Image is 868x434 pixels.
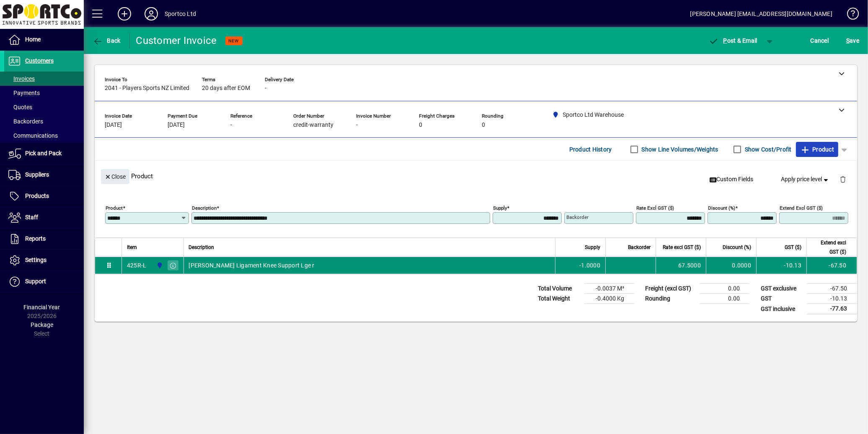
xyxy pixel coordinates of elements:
span: Communications [8,132,58,139]
a: Communications [4,128,84,143]
button: Delete [833,169,853,189]
span: 20 days after EOM [202,85,250,92]
span: Product [800,143,834,156]
app-page-header-button: Back [84,33,130,48]
span: - [356,122,358,128]
td: -10.13 [807,294,857,304]
span: Products [25,193,49,199]
div: 67.5000 [661,261,701,270]
span: Back [93,37,121,44]
span: GST ($) [785,243,801,252]
a: Settings [4,250,84,271]
span: credit-warranty [293,122,333,128]
span: Financial Year [24,304,60,311]
td: Freight (excl GST) [641,284,700,294]
a: Support [4,271,84,292]
a: Staff [4,207,84,228]
span: Package [31,321,53,328]
a: Backorders [4,114,84,128]
span: Staff [25,214,38,221]
td: 0.00 [700,284,750,294]
span: Suppliers [25,171,49,178]
a: Pick and Pack [4,143,84,164]
label: Show Cost/Profit [743,145,792,154]
span: Backorders [8,118,43,125]
span: Apply price level [781,175,830,184]
span: ave [846,34,859,47]
td: Total Volume [534,284,584,294]
span: Support [25,278,46,285]
mat-label: Description [192,205,217,211]
span: [PERSON_NAME] Ligament Knee Support Lge r [189,261,315,270]
div: Customer Invoice [136,34,217,47]
td: GST inclusive [757,304,807,314]
app-page-header-button: Close [99,172,132,180]
td: -67.50 [807,284,857,294]
span: Discount (%) [723,243,751,252]
span: Sportco Ltd Warehouse [154,261,164,270]
span: [DATE] [168,122,185,128]
label: Show Line Volumes/Weights [640,145,718,154]
td: -0.0037 M³ [584,284,634,294]
span: S [846,37,850,44]
span: Settings [25,257,46,263]
a: Knowledge Base [841,2,858,29]
td: -10.13 [756,257,806,274]
span: Customers [25,57,54,64]
span: Payments [8,90,40,96]
td: GST [757,294,807,304]
span: - [230,122,232,128]
div: 425R-L [127,261,147,270]
td: 0.00 [700,294,750,304]
span: - [265,85,266,92]
span: Cancel [811,34,829,47]
a: Invoices [4,72,84,86]
span: Supply [585,243,600,252]
span: Home [25,36,41,43]
button: Close [101,169,129,184]
span: Rate excl GST ($) [663,243,701,252]
button: Back [90,33,123,48]
td: 0.0000 [706,257,756,274]
button: Product History [566,142,615,157]
span: 2041 - Players Sports NZ Limited [105,85,189,92]
button: Apply price level [778,172,833,187]
button: Custom Fields [706,172,757,187]
button: Product [796,142,838,157]
button: Cancel [809,33,831,48]
button: Save [844,33,861,48]
span: [DATE] [105,122,122,128]
span: Extend excl GST ($) [812,238,846,257]
mat-label: Supply [493,205,507,211]
span: 0 [419,122,422,128]
td: Rounding [641,294,700,304]
mat-label: Discount (%) [708,205,735,211]
span: Item [127,243,137,252]
span: Close [104,170,126,184]
div: Product [95,161,857,191]
span: 0 [482,122,485,128]
a: Reports [4,229,84,249]
span: NEW [229,38,239,44]
button: Profile [138,6,165,21]
a: Suppliers [4,164,84,185]
span: -1.0000 [579,261,600,270]
div: [PERSON_NAME] [EMAIL_ADDRESS][DOMAIN_NAME] [690,7,832,21]
div: Sportco Ltd [165,7,196,21]
td: -0.4000 Kg [584,294,634,304]
a: Payments [4,86,84,100]
span: Backorder [628,243,651,252]
span: Reports [25,235,46,242]
span: Pick and Pack [25,150,62,157]
app-page-header-button: Delete [833,175,853,183]
mat-label: Rate excl GST ($) [636,205,674,211]
span: P [723,37,727,44]
span: Custom Fields [709,175,754,184]
td: GST exclusive [757,284,807,294]
a: Quotes [4,100,84,114]
button: Post & Email [705,33,762,48]
mat-label: Product [106,205,123,211]
a: Products [4,186,84,207]
mat-label: Extend excl GST ($) [780,205,823,211]
span: Invoices [8,75,35,82]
